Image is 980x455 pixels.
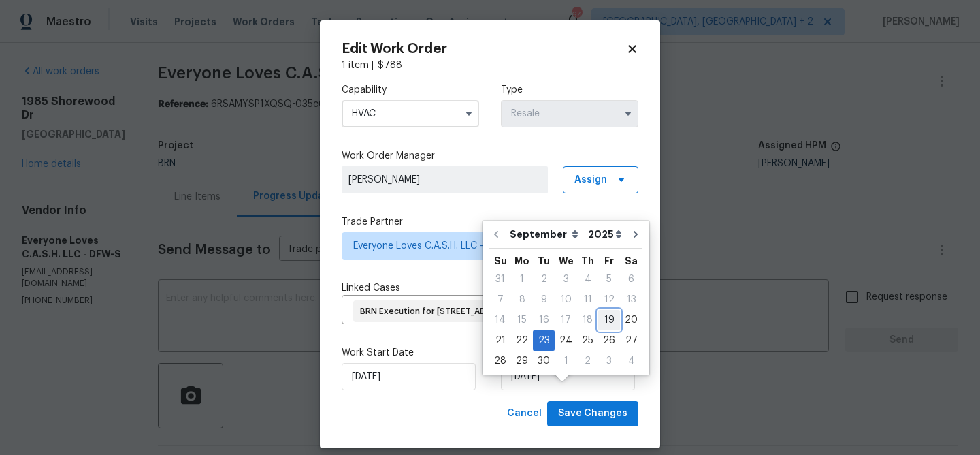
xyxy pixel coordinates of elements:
[547,401,638,426] button: Save Changes
[489,310,511,330] div: Sun Sep 14 2025
[533,270,555,289] div: 2
[348,173,541,187] span: [PERSON_NAME]
[489,269,511,289] div: Sun Aug 31 2025
[577,351,598,371] div: 2
[489,270,511,289] div: 31
[598,289,620,310] div: Fri Sep 12 2025
[577,290,598,309] div: 11
[489,290,511,309] div: 7
[502,401,547,426] button: Cancel
[511,310,533,330] div: Mon Sep 15 2025
[342,346,479,360] label: Work Start Date
[555,290,577,309] div: 10
[533,330,555,351] div: Tue Sep 23 2025
[533,289,555,310] div: Tue Sep 09 2025
[577,289,598,310] div: Thu Sep 11 2025
[598,351,620,371] div: Fri Oct 03 2025
[533,351,555,371] div: Tue Sep 30 2025
[533,311,555,330] div: 16
[353,300,532,322] div: BRN Execution for [STREET_ADDRESS]
[494,256,507,266] abbr: Sunday
[598,331,620,350] div: 26
[489,351,511,371] div: 28
[620,106,636,122] button: Show options
[533,310,555,330] div: Tue Sep 16 2025
[511,289,533,310] div: Mon Sep 08 2025
[555,330,577,351] div: Wed Sep 24 2025
[577,310,598,330] div: Thu Sep 18 2025
[555,270,577,289] div: 3
[461,106,477,122] button: Show options
[620,331,642,350] div: 27
[598,351,620,371] div: 3
[511,330,533,351] div: Mon Sep 22 2025
[511,351,533,371] div: 29
[598,269,620,289] div: Fri Sep 05 2025
[360,306,520,317] span: BRN Execution for [STREET_ADDRESS]
[533,269,555,289] div: Tue Sep 02 2025
[489,331,511,350] div: 21
[625,256,638,266] abbr: Saturday
[342,215,638,229] label: Trade Partner
[620,351,642,371] div: 4
[511,270,533,289] div: 1
[342,42,626,56] h2: Edit Work Order
[598,290,620,309] div: 12
[577,270,598,289] div: 4
[501,100,638,127] input: Select...
[598,311,620,330] div: 19
[555,311,577,330] div: 17
[625,221,646,248] button: Go to next month
[620,289,642,310] div: Sat Sep 13 2025
[577,330,598,351] div: Thu Sep 25 2025
[559,256,574,266] abbr: Wednesday
[511,331,533,350] div: 22
[620,290,642,309] div: 13
[585,224,625,245] select: Year
[511,351,533,371] div: Mon Sep 29 2025
[353,239,607,253] span: Everyone Loves C.A.S.H. LLC - DFW-S
[342,363,476,390] input: M/D/YYYY
[620,269,642,289] div: Sat Sep 06 2025
[489,351,511,371] div: Sun Sep 28 2025
[555,269,577,289] div: Wed Sep 03 2025
[489,289,511,310] div: Sun Sep 07 2025
[511,269,533,289] div: Mon Sep 01 2025
[501,83,638,97] label: Type
[555,351,577,371] div: Wed Oct 01 2025
[501,363,635,390] input: M/D/YYYY
[507,405,542,422] span: Cancel
[486,221,506,248] button: Go to previous month
[489,330,511,351] div: Sun Sep 21 2025
[533,290,555,309] div: 9
[598,310,620,330] div: Fri Sep 19 2025
[577,311,598,330] div: 18
[342,149,638,163] label: Work Order Manager
[342,100,479,127] input: Select...
[555,351,577,371] div: 1
[558,405,627,422] span: Save Changes
[538,256,550,266] abbr: Tuesday
[378,61,402,70] span: $ 788
[620,270,642,289] div: 6
[620,330,642,351] div: Sat Sep 27 2025
[577,269,598,289] div: Thu Sep 04 2025
[506,224,585,245] select: Month
[620,310,642,330] div: Sat Sep 20 2025
[620,351,642,371] div: Sat Oct 04 2025
[533,351,555,371] div: 30
[514,256,529,266] abbr: Monday
[342,281,400,295] span: Linked Cases
[574,173,607,187] span: Assign
[598,270,620,289] div: 5
[555,310,577,330] div: Wed Sep 17 2025
[577,331,598,350] div: 25
[511,311,533,330] div: 15
[489,311,511,330] div: 14
[581,256,594,266] abbr: Thursday
[342,59,638,72] div: 1 item |
[604,256,614,266] abbr: Friday
[577,351,598,371] div: Thu Oct 02 2025
[342,83,479,97] label: Capability
[620,311,642,330] div: 20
